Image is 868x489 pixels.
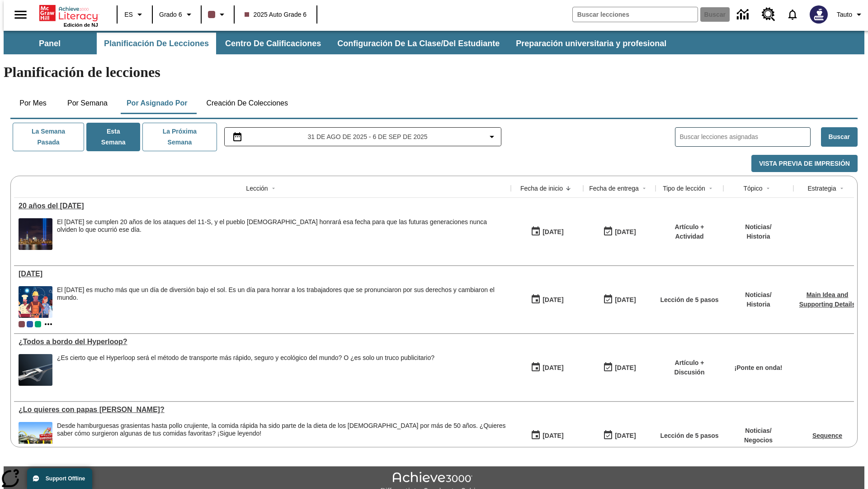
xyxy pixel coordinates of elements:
[615,430,636,441] div: [DATE]
[804,3,833,26] button: Escoja un nuevo avatar
[509,33,674,54] button: Preparación universitaria y profesional
[57,218,506,234] div: El [DATE] se cumplen 20 años de los ataques del 11-S, y el pueblo [DEMOGRAPHIC_DATA] honrará esa ...
[124,10,133,19] span: ES
[19,218,52,250] img: Tributo con luces en la ciudad de Nueva York desde el Parque Estatal Liberty (Nueva Jersey)
[745,222,771,232] p: Noticias /
[745,290,771,300] p: Noticias /
[39,3,98,28] div: Portada
[10,92,56,114] button: Por mes
[486,131,497,142] svg: Collapse Date Range Filter
[119,92,195,114] button: Por asignado por
[86,123,140,151] button: Esta semana
[520,184,563,193] div: Fecha de inicio
[836,183,847,194] button: Sort
[19,406,506,414] div: ¿Lo quieres con papas fritas?
[528,223,566,240] button: 09/01/25: Primer día en que estuvo disponible la lección
[639,183,650,194] button: Sort
[528,359,566,376] button: 07/21/25: Primer día en que estuvo disponible la lección
[563,183,574,194] button: Sort
[600,427,639,444] button: 07/20/26: Último día en que podrá accederse la lección
[528,291,566,308] button: 09/01/25: Primer día en que estuvo disponible la lección
[19,338,506,346] div: ¿Todos a bordo del Hyperloop?
[46,475,85,482] span: Support Offline
[744,436,773,445] p: Negocios
[7,1,34,28] button: Abrir el menú lateral
[27,468,92,489] button: Support Offline
[156,6,198,23] button: Grado: Grado 6, Elige un grado
[660,358,719,377] p: Artículo + Discusión
[4,33,675,54] div: Subbarra de navegación
[19,338,506,346] a: ¿Todos a bordo del Hyperloop?, Lecciones
[245,10,307,19] span: 2025 Auto Grade 6
[159,10,182,19] span: Grado 6
[731,2,756,27] a: Centro de información
[660,431,718,441] p: Lección de 5 pasos
[19,202,506,210] a: 20 años del 11 de septiembre, Lecciones
[199,92,295,114] button: Creación de colecciones
[600,223,639,240] button: 09/01/25: Último día en que podrá accederse la lección
[204,6,231,23] button: El color de la clase es café oscuro. Cambiar el color de la clase.
[705,183,716,194] button: Sort
[27,321,33,327] div: OL 2025 Auto Grade 7
[807,184,836,193] div: Estrategia
[246,184,268,193] div: Lección
[660,295,718,305] p: Lección de 5 pasos
[744,426,773,436] p: Noticias /
[680,130,810,144] input: Buscar lecciones asignadas
[57,422,506,454] span: Desde hamburguesas grasientas hasta pollo crujiente, la comida rápida ha sido parte de la dieta d...
[307,132,427,142] span: 31 de ago de 2025 - 6 de sep de 2025
[573,7,698,22] input: Buscar campo
[60,92,115,114] button: Por semana
[812,432,842,439] a: Sequence
[57,218,506,250] div: El 11 de septiembre de 2021 se cumplen 20 años de los ataques del 11-S, y el pueblo estadounidens...
[64,22,98,28] span: Edición de NJ
[120,6,149,23] button: Lenguaje: ES, Selecciona un idioma
[799,291,855,308] a: Main Idea and Supporting Details
[763,183,774,194] button: Sort
[589,184,639,193] div: Fecha de entrega
[615,294,636,306] div: [DATE]
[745,300,771,309] p: Historia
[743,184,762,193] div: Tópico
[542,294,563,306] div: [DATE]
[57,354,434,386] span: ¿Es cierto que el Hyperloop será el método de transporte más rápido, seguro y ecológico del mundo...
[43,319,54,330] button: Mostrar más clases
[218,33,328,54] button: Centro de calificaciones
[600,291,639,308] button: 09/07/25: Último día en que podrá accederse la lección
[97,33,216,54] button: Planificación de lecciones
[781,3,804,26] a: Notificaciones
[330,33,507,54] button: Configuración de la clase/del estudiante
[4,64,864,81] h1: Planificación de lecciones
[19,422,52,454] img: Uno de los primeros locales de McDonald's, con el icónico letrero rojo y los arcos amarillos.
[39,4,98,22] a: Portada
[833,6,868,23] button: Perfil/Configuración
[837,10,852,19] span: Tauto
[57,286,506,318] span: El Día del Trabajo es mucho más que un día de diversión bajo el sol. Es un día para honrar a los ...
[268,183,279,194] button: Sort
[660,222,719,241] p: Artículo + Actividad
[615,226,636,238] div: [DATE]
[19,286,52,318] img: una pancarta con fondo azul muestra la ilustración de una fila de diferentes hombres y mujeres co...
[57,286,506,302] div: El [DATE] es mucho más que un día de diversión bajo el sol. Es un día para honrar a los trabajado...
[745,232,771,241] p: Historia
[19,270,506,278] div: Día del Trabajo
[756,2,781,27] a: Centro de recursos, Se abrirá en una pestaña nueva.
[751,155,858,173] button: Vista previa de impresión
[5,33,95,54] button: Panel
[19,270,506,278] a: Día del Trabajo, Lecciones
[57,354,434,362] div: ¿Es cierto que el Hyperloop será el método de transporte más rápido, seguro y ecológico del mundo...
[615,362,636,374] div: [DATE]
[13,123,84,151] button: La semana pasada
[542,362,563,374] div: [DATE]
[735,363,783,373] p: ¡Ponte en onda!
[35,321,41,327] span: 2025 Auto Grade 4
[19,406,506,414] a: ¿Lo quieres con papas fritas?, Lecciones
[542,430,563,441] div: [DATE]
[228,131,498,142] button: Seleccione el intervalo de fechas opción del menú
[19,321,25,327] div: Clase actual
[57,422,506,437] div: Desde hamburguesas grasientas hasta pollo crujiente, la comida rápida ha sido parte de la dieta d...
[821,127,858,147] button: Buscar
